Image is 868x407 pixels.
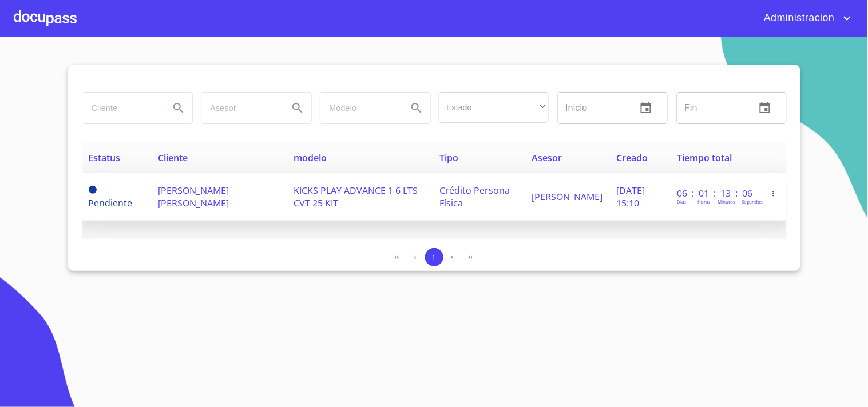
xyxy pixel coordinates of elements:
[89,151,121,164] span: Estatus
[677,151,732,164] span: Tiempo total
[403,94,430,122] button: Search
[158,184,229,209] span: [PERSON_NAME] [PERSON_NAME]
[532,151,562,164] span: Asesor
[677,187,754,199] p: 06 : 01 : 13 : 06
[755,9,841,27] span: Administracion
[440,184,510,209] span: Crédito Persona Física
[742,198,763,205] p: Segundos
[294,184,418,209] span: KICKS PLAY ADVANCE 1 6 LTS CVT 25 KIT
[616,151,648,164] span: Creado
[697,198,710,205] p: Horas
[718,198,735,205] p: Minutos
[89,197,133,209] span: Pendiente
[755,9,854,27] button: account of current user
[439,92,549,123] div: ​
[432,253,436,262] span: 1
[440,151,459,164] span: Tipo
[425,248,443,266] button: 1
[89,186,97,194] span: Pendiente
[284,94,311,122] button: Search
[82,93,160,123] input: search
[201,93,279,123] input: search
[158,151,188,164] span: Cliente
[677,198,686,205] p: Dias
[294,151,327,164] span: modelo
[320,93,398,123] input: search
[165,94,192,122] button: Search
[532,190,603,203] span: [PERSON_NAME]
[616,184,645,209] span: [DATE] 15:10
